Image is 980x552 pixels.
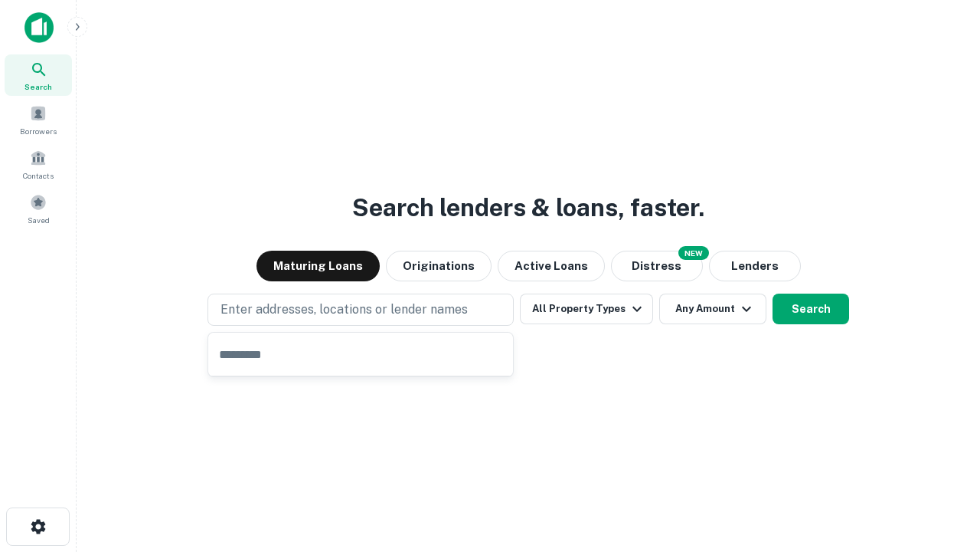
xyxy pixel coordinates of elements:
button: Maturing Loans [256,251,380,281]
img: capitalize-icon.png [24,12,54,43]
iframe: Chat Widget [903,429,980,503]
span: Saved [28,214,50,226]
button: Lenders [709,251,801,281]
a: Saved [5,188,72,229]
p: Enter addresses, locations or lender names [220,301,468,319]
button: Active Loans [498,251,605,281]
div: NEW [678,246,709,260]
button: All Property Types [520,294,653,324]
span: Search [24,80,52,93]
button: Search [773,294,849,324]
button: Originations [386,251,492,281]
button: Search distressed loans with lien and other non-mortgage details. [611,251,703,281]
span: Borrowers [20,125,57,137]
a: Borrowers [5,99,72,140]
a: Contacts [5,143,72,185]
h3: Search lenders & loans, faster. [352,189,704,226]
button: Any Amount [659,294,766,324]
span: Contacts [23,169,54,182]
a: Search [5,54,72,96]
button: Enter addresses, locations or lender names [207,294,514,326]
